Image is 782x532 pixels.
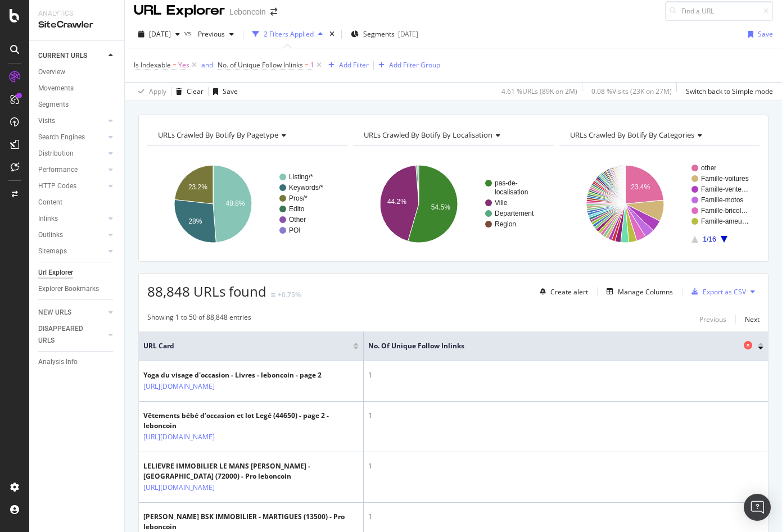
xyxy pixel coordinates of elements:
[209,83,238,101] button: Save
[143,411,359,431] div: Vêtements bébé d’occasion et lot Legé (44650) - page 2 - leboncoin
[38,245,67,257] div: Sitemaps
[264,29,314,39] div: 2 Filters Applied
[147,312,251,326] div: Showing 1 to 50 of 88,848 entries
[134,1,225,20] div: URL Explorer
[361,126,543,144] h4: URLs Crawled By Botify By localisation
[550,287,588,297] div: Create alert
[147,155,347,253] svg: A chart.
[147,282,266,301] span: 88,848 URLs found
[665,1,773,21] input: Find a URL
[38,148,74,160] div: Distribution
[364,130,492,140] span: URLs Crawled By Botify By localisation
[229,6,266,17] div: Leboncoin
[188,217,202,225] text: 28%
[38,131,105,143] a: Search Engines
[495,199,508,207] text: Ville
[289,205,305,213] text: Edito
[289,194,308,202] text: Pros/*
[686,87,773,96] div: Switch back to Simple mode
[143,370,322,380] div: Yoga du visage d'occasion - Livres - leboncoin - page 2
[143,431,215,443] a: [URL][DOMAIN_NAME]
[38,307,71,319] div: NEW URLS
[201,60,213,70] div: and
[226,199,245,207] text: 48.8%
[701,185,748,193] text: Famille-vente…
[38,229,105,241] a: Outlinks
[134,60,171,70] span: Is Indexable
[178,57,189,73] span: Yes
[38,83,116,94] a: Movements
[193,29,225,39] span: Previous
[38,213,58,225] div: Inlinks
[187,87,204,96] div: Clear
[368,512,763,522] div: 1
[156,126,337,144] h4: URLs Crawled By Botify By pagetype
[38,356,78,368] div: Analysis Info
[38,50,87,62] div: CURRENT URLS
[143,482,215,493] a: [URL][DOMAIN_NAME]
[38,180,76,192] div: HTTP Codes
[495,210,534,217] text: Departement
[744,25,773,43] button: Save
[38,323,95,347] div: DISAPPEARED URLS
[289,216,306,224] text: Other
[38,50,105,62] a: CURRENT URLS
[327,29,337,40] div: times
[278,290,301,299] div: +0.75%
[38,229,63,241] div: Outlinks
[38,164,78,176] div: Performance
[193,25,238,43] button: Previous
[38,164,105,176] a: Performance
[703,235,716,243] text: 1/16
[38,197,116,208] a: Content
[368,341,741,351] span: No. of Unique Follow Inlinks
[38,283,116,295] a: Explorer Bookmarks
[501,87,577,96] div: 4.61 % URLs ( 89K on 2M )
[389,60,440,70] div: Add Filter Group
[38,19,115,31] div: SiteCrawler
[701,217,749,225] text: Famille-ameu…
[134,83,166,101] button: Apply
[143,461,359,481] div: LELIEVRE IMMOBILIER LE MANS [PERSON_NAME] - [GEOGRAPHIC_DATA] (72000) - Pro leboncoin
[38,213,105,225] a: Inlinks
[602,285,673,298] button: Manage Columns
[535,283,588,301] button: Create alert
[745,312,760,326] button: Next
[368,461,763,471] div: 1
[618,287,673,297] div: Manage Columns
[38,131,85,143] div: Search Engines
[495,179,518,187] text: pas-de-
[270,8,277,16] div: arrow-right-arrow-left
[173,60,177,70] span: =
[158,130,278,140] span: URLs Crawled By Botify By pagetype
[701,175,749,183] text: Famille-voitures
[38,83,74,94] div: Movements
[271,293,275,297] img: Equal
[353,155,553,253] div: A chart.
[143,512,359,532] div: [PERSON_NAME] BSK IMMOBILIER - MARTIGUES (13500) - Pro leboncoin
[339,60,369,70] div: Add Filter
[703,287,746,297] div: Export as CSV
[745,315,760,324] div: Next
[305,60,309,70] span: =
[701,207,748,215] text: Famille-bricol…
[431,203,450,211] text: 54.5%
[38,267,116,279] a: Url Explorer
[218,60,303,70] span: No. of Unique Follow Inlinks
[38,99,116,111] a: Segments
[559,155,760,253] svg: A chart.
[363,29,395,39] span: Segments
[591,87,672,96] div: 0.08 % Visits ( 23K on 27M )
[38,197,62,208] div: Content
[134,25,184,43] button: [DATE]
[631,183,650,191] text: 23.4%
[38,307,105,319] a: NEW URLS
[38,180,105,192] a: HTTP Codes
[346,25,423,43] button: Segments[DATE]
[38,356,116,368] a: Analysis Info
[570,130,694,140] span: URLs Crawled By Botify By categories
[38,283,99,295] div: Explorer Bookmarks
[681,83,773,101] button: Switch back to Simple mode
